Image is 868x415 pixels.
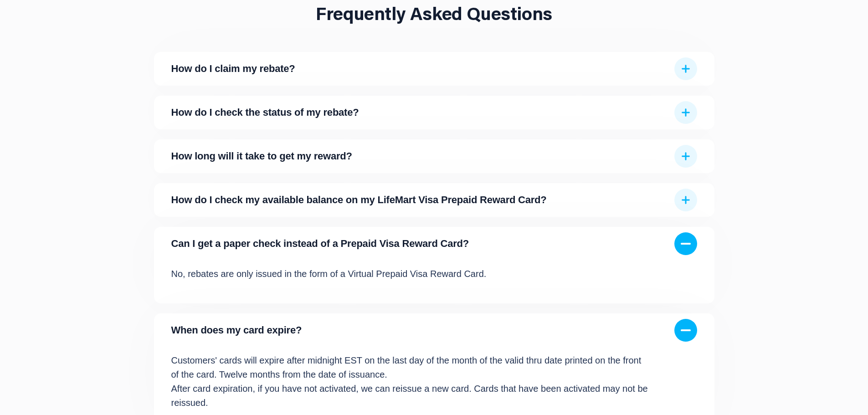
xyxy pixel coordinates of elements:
[674,145,697,168] img: Expand
[171,151,669,161] span: How long will it take to get my reward?
[154,139,714,173] div: ExpandHow long will it take to get my reward?
[674,189,697,211] img: Expand
[171,195,669,205] span: How do I check my available balance on my LifeMart Visa Prepaid Reward Card?
[316,4,552,22] h1: Frequently Asked Questions
[171,64,669,74] span: How do I claim my rebate?
[171,239,669,249] span: Can I get a paper check instead of a Prepaid Visa Reward Card?
[171,325,669,335] span: When does my card expire?
[154,313,714,347] div: CollapseWhen does my card expire?
[154,183,714,217] div: ExpandHow do I check my available balance on my LifeMart Visa Prepaid Reward Card?
[171,355,648,408] span: Customers' cards will expire after midnight EST on the last day of the month of the valid thru da...
[171,108,669,118] span: How do I check the status of my rebate?
[154,52,714,86] div: ExpandHow do I claim my rebate?
[674,101,697,124] img: Expand
[154,227,714,261] div: CollapseCan I get a paper check instead of a Prepaid Visa Reward Card?
[674,57,697,80] img: Expand
[674,232,697,255] img: Collapse
[674,319,697,342] img: Collapse
[171,269,487,279] span: No, rebates are only issued in the form of a Virtual Prepaid Visa Reward Card.
[154,96,714,129] div: ExpandHow do I check the status of my rebate?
